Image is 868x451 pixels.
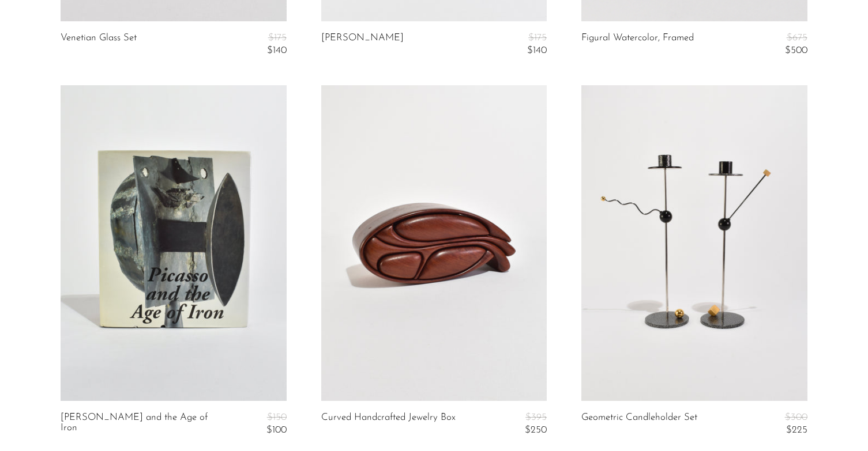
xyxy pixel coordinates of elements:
[61,33,137,56] a: Venetian Glass Set
[785,46,807,55] span: $500
[527,46,547,55] span: $140
[581,412,697,436] a: Geometric Candleholder Set
[528,33,547,43] span: $175
[268,33,287,43] span: $175
[266,425,287,435] span: $100
[321,412,456,436] a: Curved Handcrafted Jewelry Box
[525,412,547,422] span: $395
[786,425,807,435] span: $225
[321,33,404,56] a: [PERSON_NAME]
[525,425,547,435] span: $250
[61,412,212,436] a: [PERSON_NAME] and the Age of Iron
[785,412,807,422] span: $300
[267,46,287,55] span: $140
[267,412,287,422] span: $150
[787,33,807,43] span: $675
[581,33,694,56] a: Figural Watercolor, Framed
